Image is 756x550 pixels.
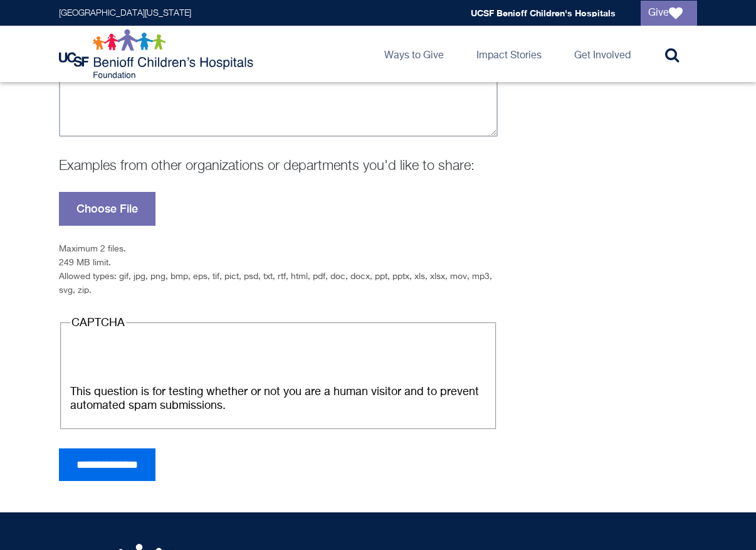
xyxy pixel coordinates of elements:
div: This question is for testing whether or not you are a human visitor and to prevent automated spam... [70,385,487,413]
a: Ways to Give [374,26,454,82]
a: [GEOGRAPHIC_DATA][US_STATE] [59,9,191,18]
a: UCSF Benioff Children's Hospitals [471,8,616,18]
label: Examples from other organizations or departments you'd like to share: [59,159,475,173]
div: Maximum 2 files. 249 MB limit. Allowed types: gif, jpg, png, bmp, eps, tif, pict, psd, txt, rtf, ... [59,242,498,297]
iframe: Widget containing checkbox for hCaptcha security challenge [70,334,260,381]
legend: CAPTCHA [70,316,126,330]
a: Impact Stories [466,26,552,82]
label: Choose File [59,192,155,226]
a: Give [641,1,697,26]
a: Get Involved [564,26,641,82]
img: Logo for UCSF Benioff Children's Hospitals Foundation [59,29,256,79]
